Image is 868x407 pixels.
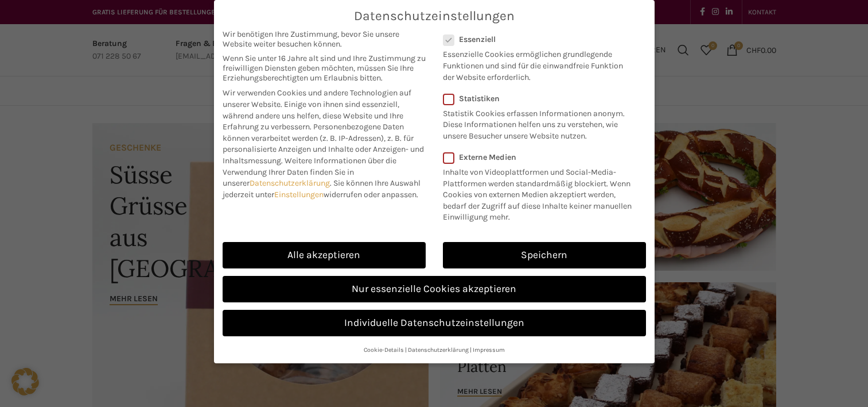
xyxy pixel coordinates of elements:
[223,122,424,166] span: Personenbezogene Daten können verarbeitet werden (z. B. IP-Adressen), z. B. für personalisierte A...
[443,34,631,44] label: Essenziell
[223,29,426,49] span: Wir benötigen Ihre Zustimmung, bevor Sie unsere Website weiter besuchen können.
[223,88,411,132] span: Wir verwenden Cookies und andere Technologien auf unserer Website. Einige von ihnen sind essenzie...
[443,162,639,223] p: Inhalte von Videoplattformen und Social-Media-Plattformen werden standardmäßig blockiert. Wenn Co...
[354,9,515,24] span: Datenschutzeinstellungen
[364,346,404,354] a: Cookie-Details
[473,346,505,354] a: Impressum
[250,178,330,188] a: Datenschutzerklärung
[223,53,426,83] span: Wenn Sie unter 16 Jahre alt sind und Ihre Zustimmung zu freiwilligen Diensten geben möchten, müss...
[223,310,646,336] a: Individuelle Datenschutzeinstellungen
[274,190,324,199] a: Einstellungen
[223,156,396,188] span: Weitere Informationen über die Verwendung Ihrer Daten finden Sie in unserer .
[443,44,631,83] p: Essenzielle Cookies ermöglichen grundlegende Funktionen und sind für die einwandfreie Funktion de...
[443,94,631,103] label: Statistiken
[223,242,426,268] a: Alle akzeptieren
[443,103,631,142] p: Statistik Cookies erfassen Informationen anonym. Diese Informationen helfen uns zu verstehen, wie...
[443,242,646,268] a: Speichern
[408,346,469,354] a: Datenschutzerklärung
[223,178,421,199] span: Sie können Ihre Auswahl jederzeit unter widerrufen oder anpassen.
[443,152,639,162] label: Externe Medien
[223,276,646,302] a: Nur essenzielle Cookies akzeptieren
